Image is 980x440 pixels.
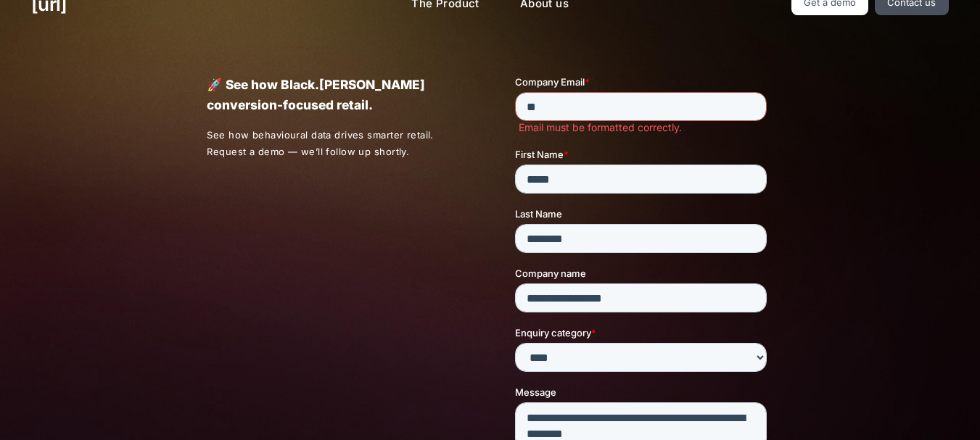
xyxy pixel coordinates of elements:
[207,127,465,160] p: See how behavioural data drives smarter retail. Request a demo — we’ll follow up shortly.
[207,75,464,115] p: 🚀 See how Black.[PERSON_NAME] conversion-focused retail.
